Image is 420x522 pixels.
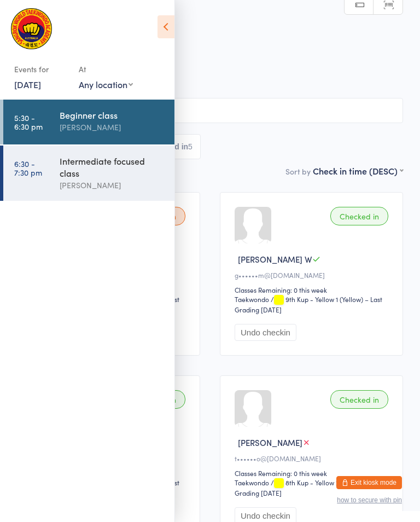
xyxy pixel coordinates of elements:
[238,253,312,265] span: [PERSON_NAME] W
[11,8,52,49] img: Sangrok World Taekwondo Academy
[188,142,192,151] div: 5
[235,270,392,280] div: g••••••m@[DOMAIN_NAME]
[337,496,402,504] button: how to secure with pin
[17,50,386,61] span: [PERSON_NAME]
[235,294,382,314] span: / 9th Kup - Yellow 1 (Yellow) – Last Grading [DATE]
[235,468,392,478] div: Classes Remaining: 0 this week
[60,155,165,179] div: Intermediate focused class
[17,61,386,72] span: [PERSON_NAME]
[313,165,403,177] div: Check in time (DESC)
[60,121,165,134] div: [PERSON_NAME]
[235,294,269,304] div: Taekwondo
[14,60,68,78] div: Events for
[17,72,403,83] span: Taekwondo
[238,437,302,448] span: [PERSON_NAME]
[235,324,296,341] button: Undo checkin
[235,478,269,487] div: Taekwondo
[330,390,388,409] div: Checked in
[14,113,43,131] time: 5:30 - 6:30 pm
[17,39,386,50] span: [DATE] 5:30pm
[285,166,311,177] label: Sort by
[17,98,403,123] input: Search
[60,109,165,121] div: Beginner class
[235,285,392,294] div: Classes Remaining: 0 this week
[60,179,165,192] div: [PERSON_NAME]
[336,476,402,489] button: Exit kiosk mode
[235,454,392,463] div: t••••••o@[DOMAIN_NAME]
[17,15,403,33] h2: Beginner class Check-in
[79,60,133,78] div: At
[3,100,174,144] a: 5:30 -6:30 pmBeginner class[PERSON_NAME]
[14,159,42,177] time: 6:30 - 7:30 pm
[3,146,174,201] a: 6:30 -7:30 pmIntermediate focused class[PERSON_NAME]
[235,478,388,497] span: / 8th Kup - Yellow 2 (Orange) – Last Grading [DATE]
[330,207,388,225] div: Checked in
[14,78,41,90] a: [DATE]
[79,78,133,90] div: Any location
